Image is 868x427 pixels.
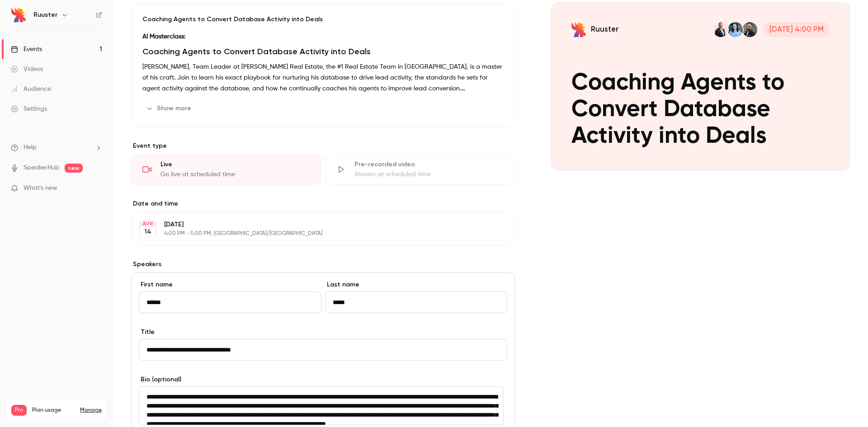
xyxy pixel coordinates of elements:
label: Title [139,328,507,337]
label: Speakers [131,260,515,269]
span: Pro [11,405,27,416]
a: SpeakerHub [24,163,59,173]
p: [PERSON_NAME], Team Leader at [PERSON_NAME] Real Estate, the #1 Real Estate Team in [GEOGRAPHIC_D... [142,61,504,94]
p: Event type [131,141,515,150]
iframe: Noticeable Trigger [91,184,102,192]
strong: AI Masterclass: [142,33,185,40]
div: Stream at scheduled time [354,170,504,179]
span: Help [24,143,37,152]
img: Ruuster [11,8,26,22]
div: Audience [11,84,51,94]
label: Last name [325,280,508,289]
p: Coaching Agents to Convert Database Activity into Deals [142,15,504,24]
div: Go live at scheduled time [160,170,310,179]
div: Settings [11,104,47,113]
label: First name [139,280,321,289]
p: 4:00 PM - 5:00 PM, [GEOGRAPHIC_DATA]/[GEOGRAPHIC_DATA] [164,230,467,237]
strong: Coaching Agents to Convert Database Activity into Deals [142,47,371,56]
span: Plan usage [32,407,75,414]
h6: Ruuster [33,10,57,19]
span: What's new [24,183,57,193]
div: Pre-recorded videoStream at scheduled time [325,154,515,185]
div: LiveGo live at scheduled time [131,154,321,185]
p: [DATE] [164,220,467,229]
div: Pre-recorded video [354,160,504,169]
button: Show more [142,101,197,116]
p: 14 [144,227,151,236]
span: new [65,164,83,173]
label: Bio (optional) [139,375,507,384]
div: AUG [140,221,156,227]
div: Events [11,45,42,54]
div: Live [160,160,310,169]
div: Videos [11,65,43,74]
li: help-dropdown-opener [11,143,102,152]
label: Date and time [131,199,515,208]
a: Manage [80,407,102,414]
